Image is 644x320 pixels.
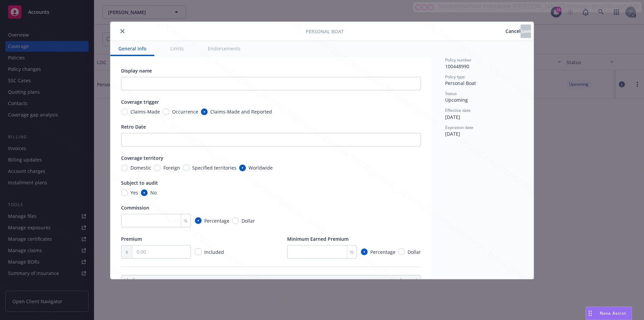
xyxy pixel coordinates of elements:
[586,307,632,320] button: Nova Assist
[239,165,246,171] input: Worldwide
[201,108,208,115] input: Claims-Made and Reported
[586,307,594,320] div: Drag to move
[121,189,128,196] input: Yes
[162,41,192,56] button: Limits
[121,180,158,186] span: Subject to audit
[350,248,354,256] span: %
[121,124,146,130] span: Retro Date
[241,217,255,224] span: Dollar
[370,248,395,256] span: Percentage
[121,99,159,105] span: Coverage trigger
[445,91,457,96] span: Status
[150,189,157,196] span: No
[192,164,236,171] span: Specified territories
[183,165,190,171] input: Specified territories
[121,108,128,115] input: Claims-Made
[445,97,468,103] span: Upcoming
[121,155,163,161] span: Coverage territory
[121,275,241,285] th: Limits
[118,27,126,35] button: close
[398,248,405,255] input: Dollar
[445,80,476,86] span: Personal Boat
[141,189,148,196] input: No
[204,249,224,255] span: Included
[274,275,421,285] th: Amount
[121,204,149,211] span: Commission
[521,28,531,34] span: Save
[200,41,249,56] button: Endorsements
[232,217,239,224] input: Dollar
[445,125,473,130] span: Expiration date
[121,67,152,74] span: Display name
[163,108,169,115] input: Occurrence
[249,164,273,171] span: Worldwide
[306,28,344,35] span: Personal Boat
[121,165,128,171] input: Domestic
[445,114,460,120] span: [DATE]
[505,25,521,38] button: Cancel
[445,107,471,113] span: Effective date
[445,74,465,80] span: Policy type
[121,236,142,242] span: Premium
[600,310,626,316] span: Nova Assist
[184,217,188,224] span: %
[195,217,202,224] input: Percentage
[445,131,460,137] span: [DATE]
[361,248,368,255] input: Percentage
[163,164,180,171] span: Foreign
[172,108,198,115] span: Occurrence
[287,236,348,242] span: Minimum Earned Premium
[204,217,229,224] span: Percentage
[445,63,469,70] span: 100448990
[521,25,531,38] button: Save
[445,57,472,63] span: Policy number
[505,28,521,34] span: Cancel
[130,108,160,115] span: Claims-Made
[210,108,272,115] span: Claims-Made and Reported
[130,164,151,171] span: Domestic
[132,245,191,258] input: 0.00
[110,41,154,56] button: General info
[154,165,161,171] input: Foreign
[130,189,138,196] span: Yes
[408,248,421,256] span: Dollar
